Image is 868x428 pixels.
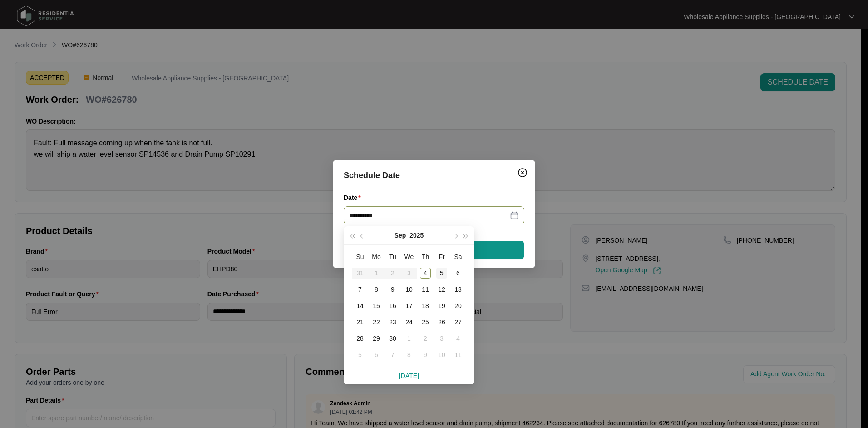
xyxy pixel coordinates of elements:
[344,193,365,202] label: Date
[450,314,466,330] td: 2025-09-27
[515,165,530,180] button: Close
[420,268,431,279] div: 4
[417,347,434,363] td: 2025-10-09
[387,317,398,328] div: 23
[436,300,447,311] div: 19
[436,268,447,279] div: 5
[417,281,434,298] td: 2025-09-11
[404,333,414,344] div: 1
[517,167,528,178] img: closeCircle
[355,317,365,328] div: 21
[404,300,414,311] div: 17
[368,249,385,265] th: Mo
[385,330,401,347] td: 2025-09-30
[395,226,406,244] button: Sep
[352,249,368,265] th: Su
[385,298,401,314] td: 2025-09-16
[417,314,434,330] td: 2025-09-25
[420,284,431,295] div: 11
[344,169,524,182] div: Schedule Date
[371,300,382,311] div: 15
[453,317,464,328] div: 27
[434,347,450,363] td: 2025-10-10
[450,249,466,265] th: Sa
[355,300,365,311] div: 14
[385,314,401,330] td: 2025-09-23
[385,249,401,265] th: Tu
[453,349,464,360] div: 11
[401,298,417,314] td: 2025-09-17
[355,333,365,344] div: 28
[420,300,431,311] div: 18
[434,330,450,347] td: 2025-10-03
[436,333,447,344] div: 3
[355,349,365,360] div: 5
[453,333,464,344] div: 4
[349,210,508,220] input: Date
[420,349,431,360] div: 9
[420,317,431,328] div: 25
[368,347,385,363] td: 2025-10-06
[404,284,414,295] div: 10
[385,347,401,363] td: 2025-10-07
[417,265,434,281] td: 2025-09-04
[368,298,385,314] td: 2025-09-15
[450,330,466,347] td: 2025-10-04
[387,284,398,295] div: 9
[404,349,414,360] div: 8
[450,281,466,298] td: 2025-09-13
[453,268,464,279] div: 6
[417,298,434,314] td: 2025-09-18
[352,281,368,298] td: 2025-09-07
[371,317,382,328] div: 22
[450,265,466,281] td: 2025-09-06
[387,349,398,360] div: 7
[371,349,382,360] div: 6
[450,347,466,363] td: 2025-10-11
[385,281,401,298] td: 2025-09-09
[436,317,447,328] div: 26
[352,314,368,330] td: 2025-09-21
[434,249,450,265] th: Fr
[436,284,447,295] div: 12
[368,281,385,298] td: 2025-09-08
[401,281,417,298] td: 2025-09-10
[450,298,466,314] td: 2025-09-20
[399,372,419,379] a: [DATE]
[387,300,398,311] div: 16
[404,317,414,328] div: 24
[436,349,447,360] div: 10
[420,333,431,344] div: 2
[368,330,385,347] td: 2025-09-29
[368,314,385,330] td: 2025-09-22
[401,347,417,363] td: 2025-10-08
[453,284,464,295] div: 13
[352,330,368,347] td: 2025-09-28
[355,284,365,295] div: 7
[453,300,464,311] div: 20
[401,249,417,265] th: We
[434,281,450,298] td: 2025-09-12
[371,333,382,344] div: 29
[409,226,424,244] button: 2025
[401,314,417,330] td: 2025-09-24
[434,314,450,330] td: 2025-09-26
[434,265,450,281] td: 2025-09-05
[387,333,398,344] div: 30
[352,298,368,314] td: 2025-09-14
[401,330,417,347] td: 2025-10-01
[417,249,434,265] th: Th
[417,330,434,347] td: 2025-10-02
[434,298,450,314] td: 2025-09-19
[371,284,382,295] div: 8
[352,347,368,363] td: 2025-10-05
